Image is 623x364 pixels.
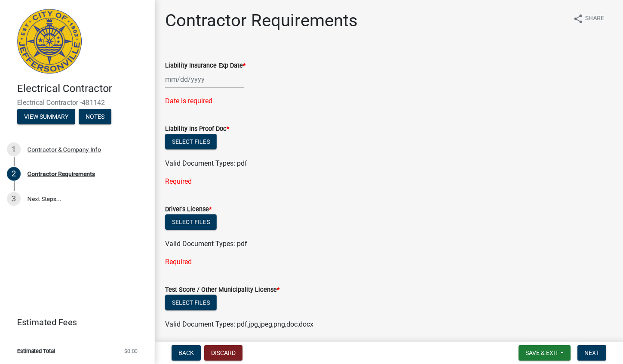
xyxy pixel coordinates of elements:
[7,192,21,206] div: 3
[124,348,138,354] span: $0.00
[17,83,148,95] h4: Electrical Contractor
[585,14,604,24] span: Share
[165,96,613,106] div: Date is required
[204,345,242,361] button: Discard
[165,71,244,88] input: mm/dd/yyyy
[519,345,571,361] button: Save & Exit
[7,167,21,181] div: 2
[178,349,194,356] span: Back
[525,349,559,356] span: Save & Exit
[165,63,246,69] label: Liability Insurance Exp Date
[584,349,599,356] span: Next
[79,114,111,120] wm-modal-confirm: Notes
[165,126,229,132] label: Liability Ins Proof Doc
[165,134,217,149] button: Select files
[165,214,217,230] button: Select files
[165,207,212,213] label: Driver's License
[165,240,247,248] span: Valid Document Types: pdf
[165,295,217,310] button: Select files
[165,10,358,31] h1: Contractor Requirements
[566,10,611,27] button: shareShare
[17,99,138,107] span: Electrical Contractor -481142
[3,3,126,11] div: Outline
[3,52,30,59] label: Font Size
[7,142,21,156] div: 1
[165,287,279,293] label: Test Score / Other Municipality License
[165,320,313,328] span: Valid Document Types: pdf,jpg,jpeg,png,doc,docx
[17,9,82,74] img: City of Jeffersonville, Indiana
[165,257,613,267] div: Required
[17,114,75,120] wm-modal-confirm: Summary
[17,348,55,354] span: Estimated Total
[79,109,111,124] button: Notes
[28,171,95,177] div: Contractor Requirements
[165,337,613,348] div: Required
[13,11,46,19] a: Back to Top
[28,146,101,152] div: Contractor & Company Info
[17,109,75,124] button: View Summary
[165,159,247,167] span: Valid Document Types: pdf
[3,27,126,37] h3: Style
[165,176,613,187] div: Required
[7,314,141,331] a: Estimated Fees
[577,345,606,361] button: Next
[10,60,24,67] span: 16 px
[172,345,201,361] button: Back
[573,14,583,24] i: share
